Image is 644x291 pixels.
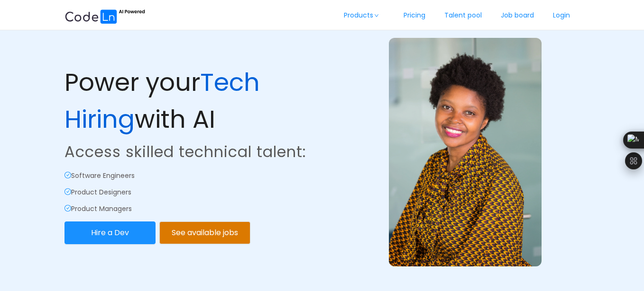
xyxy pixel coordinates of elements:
[64,171,320,181] p: Software Engineers
[159,221,250,244] button: See available jobs
[64,204,320,214] p: Product Managers
[64,65,260,136] span: Tech Hiring
[64,172,71,178] i: icon: check-circle
[64,221,156,244] button: Hire a Dev
[64,187,320,197] p: Product Designers
[389,38,542,266] img: example
[64,8,145,24] img: ai.87e98a1d.svg
[64,141,320,163] p: Access skilled technical talent:
[374,13,379,18] i: icon: down
[64,205,71,212] i: icon: check-circle
[64,64,320,138] p: Power your with AI
[64,188,71,195] i: icon: check-circle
